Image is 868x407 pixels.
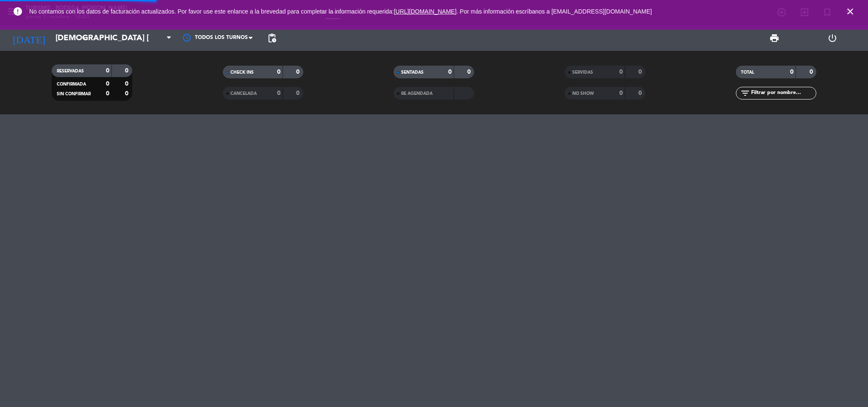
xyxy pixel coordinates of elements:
[741,70,754,75] span: TOTAL
[467,69,472,75] strong: 0
[740,88,750,98] i: filter_list
[296,90,301,96] strong: 0
[790,69,793,75] strong: 0
[401,70,424,75] span: SENTADAS
[401,91,433,96] span: RE AGENDADA
[267,33,277,43] span: pending_actions
[277,69,280,75] strong: 0
[57,69,84,73] span: RESERVADAS
[125,81,130,87] strong: 0
[638,90,643,96] strong: 0
[638,69,643,75] strong: 0
[57,82,86,86] span: CONFIRMADA
[619,90,623,96] strong: 0
[457,8,652,15] a: . Por más información escríbanos a [EMAIL_ADDRESS][DOMAIN_NAME]
[394,8,457,15] a: [URL][DOMAIN_NAME]
[13,6,23,17] i: error
[106,68,109,74] strong: 0
[619,69,623,75] strong: 0
[125,91,130,97] strong: 0
[125,68,130,74] strong: 0
[57,92,91,96] span: SIN CONFIRMAR
[750,89,816,98] input: Filtrar por nombre...
[572,91,594,96] span: NO SHOW
[810,69,815,75] strong: 0
[572,70,593,75] span: SERVIDAS
[230,91,257,96] span: CANCELADA
[277,90,280,96] strong: 0
[827,33,837,43] i: power_settings_new
[106,91,109,97] strong: 0
[29,8,652,15] span: No contamos con los datos de facturación actualizados. Por favor use este enlance a la brevedad p...
[769,33,779,43] span: print
[6,29,51,47] i: [DATE]
[106,81,109,87] strong: 0
[448,69,452,75] strong: 0
[230,70,254,75] span: CHECK INS
[296,69,301,75] strong: 0
[79,33,89,43] i: arrow_drop_down
[804,25,862,51] div: LOG OUT
[845,6,855,17] i: close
